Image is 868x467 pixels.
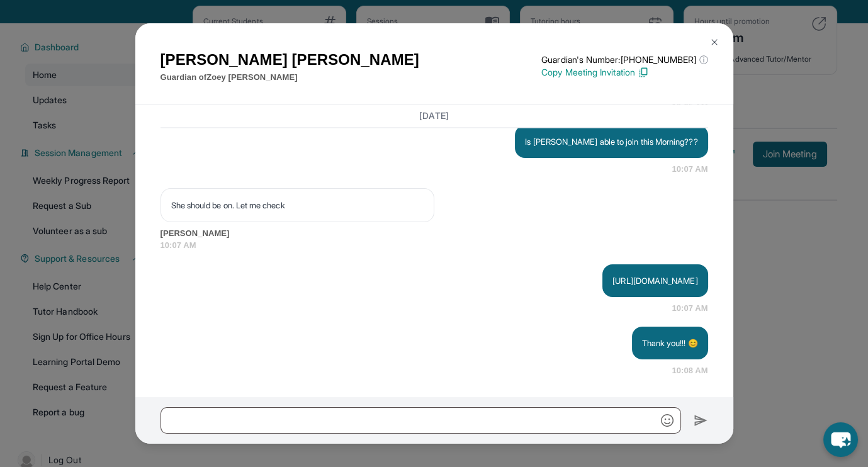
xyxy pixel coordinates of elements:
[541,53,707,66] p: Guardian's Number: [PHONE_NUMBER]
[694,413,708,428] img: Send icon
[612,274,697,287] p: [URL][DOMAIN_NAME]
[672,302,707,315] span: 10:07 AM
[161,48,419,71] h1: [PERSON_NAME] [PERSON_NAME]
[672,364,707,377] span: 10:08 AM
[171,199,424,211] p: She should be on. Let me check
[672,163,707,176] span: 10:07 AM
[699,53,707,66] span: ⓘ
[525,135,697,148] p: Is [PERSON_NAME] able to join this Morning???
[709,37,719,47] img: Close Icon
[161,227,708,240] span: [PERSON_NAME]
[661,414,674,427] img: Emoji
[823,422,858,457] button: chat-button
[161,239,708,252] span: 10:07 AM
[638,67,649,78] img: Copy Icon
[161,110,708,122] h3: [DATE]
[642,337,698,349] p: Thank you!!! 😊
[541,66,707,79] p: Copy Meeting Invitation
[161,71,419,84] p: Guardian of Zoey [PERSON_NAME]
